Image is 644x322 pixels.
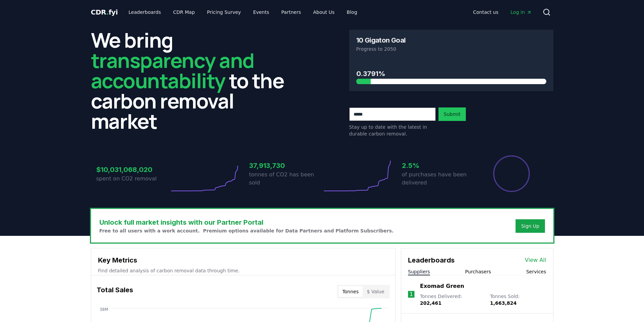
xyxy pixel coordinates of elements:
[98,267,388,274] p: Find detailed analysis of carbon removal data through time.
[409,290,413,298] p: 1
[356,46,546,52] p: Progress to 2050
[349,124,436,137] p: Stay up to date with the latest in durable carbon removal.
[438,107,466,121] button: Submit
[91,7,118,17] a: CDR.fyi
[525,256,546,264] a: View All
[276,6,306,18] a: Partners
[402,160,475,171] h3: 2.5%
[341,6,363,18] a: Blog
[168,6,200,18] a: CDR Map
[363,286,388,297] button: $ Value
[526,268,546,275] button: Services
[106,8,109,16] span: .
[493,155,530,193] div: Percentage of sales delivered
[490,300,517,306] span: 1,663,824
[96,165,169,175] h3: $10,031,068,020
[248,6,275,18] a: Events
[408,268,430,275] button: Suppliers
[420,300,442,306] span: 202,461
[505,6,537,18] a: Log in
[356,69,546,79] h3: 0.3791%
[99,217,394,227] h3: Unlock full market insights with our Partner Portal
[98,255,388,265] h3: Key Metrics
[510,9,531,16] span: Log in
[420,282,464,290] a: Exomad Green
[201,6,246,18] a: Pricing Survey
[408,255,455,265] h3: Leaderboards
[91,46,254,94] span: transparency and accountability
[465,268,491,275] button: Purchasers
[308,6,340,18] a: About Us
[402,171,475,187] p: of purchases have been delivered
[249,160,322,171] h3: 37,913,730
[468,6,537,18] nav: Main
[123,6,166,18] a: Leaderboards
[91,30,295,131] h2: We bring to the carbon removal market
[249,171,322,187] p: tonnes of CO2 has been sold
[468,6,504,18] a: Contact us
[97,285,133,298] h3: Total Sales
[516,219,545,233] button: Sign Up
[521,223,539,229] a: Sign Up
[356,37,406,44] h3: 10 Gigaton Goal
[420,293,483,306] p: Tonnes Delivered :
[123,6,362,18] nav: Main
[490,293,546,306] p: Tonnes Sold :
[99,307,108,312] tspan: 38M
[96,175,169,183] p: spent on CO2 removal
[338,286,363,297] button: Tonnes
[91,8,118,16] span: CDR fyi
[99,227,394,234] p: Free to all users with a work account. Premium options available for Data Partners and Platform S...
